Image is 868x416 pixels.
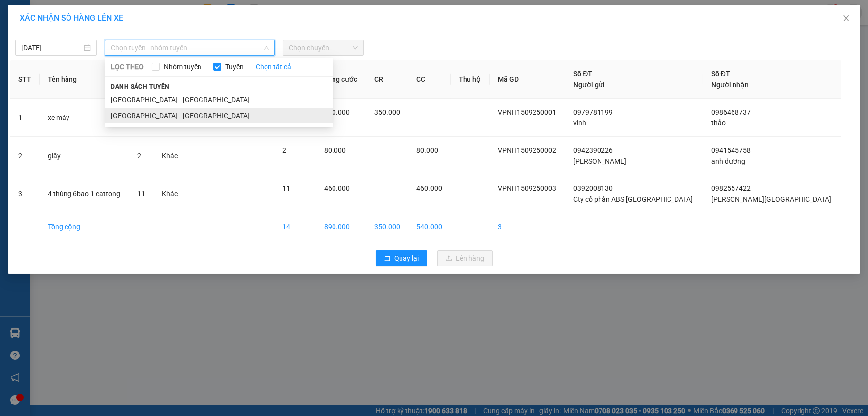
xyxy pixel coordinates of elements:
[316,60,366,99] th: Tổng cước
[40,99,130,137] td: xe máy
[282,184,290,192] span: 11
[256,61,291,72] a: Chọn tất cả
[395,253,419,264] span: Quay lại
[282,146,286,154] span: 2
[416,184,442,192] span: 460.000
[40,137,130,175] td: giấy
[8,33,141,52] span: VPNH1509250003
[324,146,346,154] span: 80.000
[573,146,613,154] span: 0942390226
[111,40,269,55] span: Chọn tuyến - nhóm tuyến
[10,175,40,213] td: 3
[137,152,141,160] span: 2
[711,146,751,154] span: 0941545758
[573,184,613,192] span: 0392008130
[416,146,438,154] span: 80.000
[10,60,40,99] th: STT
[67,25,82,31] span: [DATE]
[711,108,751,116] span: 0986468737
[366,213,408,240] td: 350.000
[490,60,566,99] th: Mã GD
[711,81,749,89] span: Người nhận
[324,108,350,116] span: 350.000
[324,184,350,192] span: 460.000
[573,157,626,165] span: [PERSON_NAME]
[408,60,451,99] th: CC
[21,42,82,53] input: 15/09/2025
[40,60,130,99] th: Tên hàng
[374,108,400,116] span: 350.000
[105,92,333,108] li: [GEOGRAPHIC_DATA] - [GEOGRAPHIC_DATA]
[711,195,831,203] span: [PERSON_NAME][GEOGRAPHIC_DATA]
[289,40,358,55] span: Chọn chuyến
[154,137,186,175] td: Khác
[154,175,186,213] td: Khác
[573,195,693,203] span: Cty cổ phần ABS [GEOGRAPHIC_DATA]
[451,60,489,99] th: Thu hộ
[105,82,176,91] span: Danh sách tuyến
[137,190,145,198] span: 11
[437,250,493,266] button: uploadLên hàng
[20,13,123,23] span: XÁC NHẬN SỐ HÀNG LÊN XE
[498,184,556,192] span: VPNH1509250003
[573,119,586,127] span: vinh
[10,137,40,175] td: 2
[842,14,850,22] span: close
[384,255,391,263] span: rollback
[711,184,751,192] span: 0982557422
[264,45,269,51] span: down
[40,175,130,213] td: 4 thùng 6bao 1 cattong
[498,108,556,116] span: VPNH1509250001
[366,60,408,99] th: CR
[274,213,316,240] td: 14
[316,213,366,240] td: 890.000
[376,250,427,266] button: rollbackQuay lại
[573,70,592,78] span: Số ĐT
[711,119,726,127] span: thảo
[711,70,730,78] span: Số ĐT
[10,99,40,137] td: 1
[711,157,745,165] span: anh dương
[111,61,144,72] span: LỌC THEO
[498,146,556,154] span: VPNH1509250002
[490,213,566,240] td: 3
[40,213,130,240] td: Tổng cộng
[832,5,860,33] button: Close
[573,108,613,116] span: 0979781199
[160,61,205,72] span: Nhóm tuyến
[408,213,451,240] td: 540.000
[14,4,135,23] span: [PERSON_NAME]
[221,61,248,72] span: Tuyến
[105,108,333,123] li: [GEOGRAPHIC_DATA] - [GEOGRAPHIC_DATA]
[573,81,605,89] span: Người gửi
